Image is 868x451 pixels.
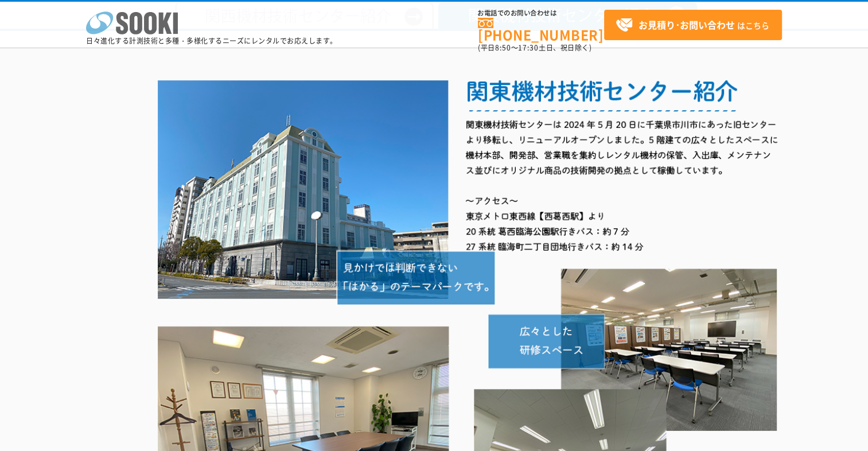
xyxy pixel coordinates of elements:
[495,42,511,53] span: 8:50
[518,42,539,53] span: 17:30
[616,17,769,34] span: はこちら
[604,10,782,40] a: お見積り･お問い合わせはこちら
[478,10,604,17] span: お電話でのお問い合わせは
[86,37,337,44] p: 日々進化する計測技術と多種・多様化するニーズにレンタルでお応えします。
[478,18,604,41] a: [PHONE_NUMBER]
[478,42,591,53] span: (平日 ～ 土日、祝日除く)
[639,18,735,32] strong: お見積り･お問い合わせ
